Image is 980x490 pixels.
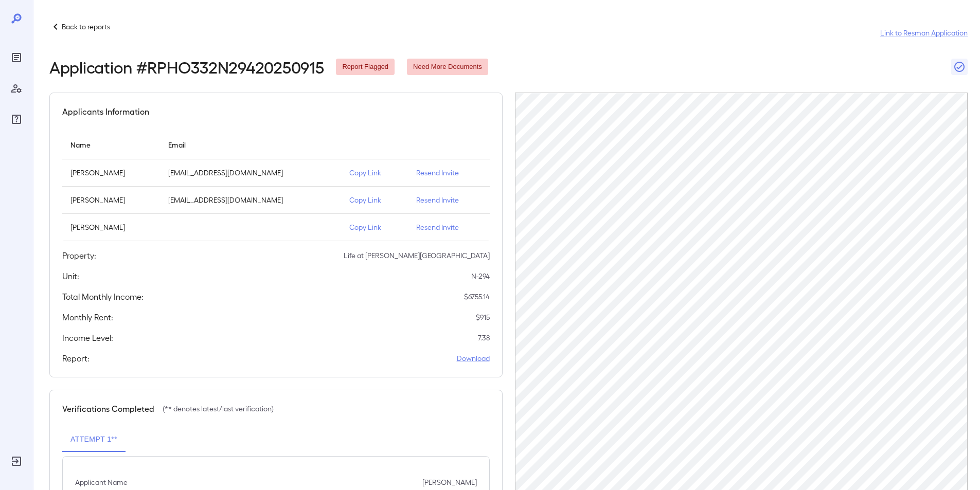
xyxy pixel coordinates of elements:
[478,333,490,343] p: 7.38
[62,105,149,118] h5: Applicants Information
[349,222,400,232] p: Copy Link
[422,477,477,487] p: [PERSON_NAME]
[476,312,490,322] p: $ 915
[336,62,395,72] span: Report Flagged
[471,271,490,281] p: N-294
[62,352,90,365] h5: Report:
[416,168,482,178] p: Resend Invite
[75,477,128,487] p: Applicant Name
[349,195,400,205] p: Copy Link
[163,404,274,414] p: (** denotes latest/last verification)
[457,353,490,364] a: Download
[62,249,96,262] h5: Property:
[62,291,144,303] h5: Total Monthly Income:
[62,22,110,32] p: Back to reports
[8,453,25,469] div: Log Out
[168,168,333,178] p: [EMAIL_ADDRESS][DOMAIN_NAME]
[8,80,25,97] div: Manage Users
[416,195,482,205] p: Resend Invite
[70,168,152,178] p: [PERSON_NAME]
[49,58,324,76] h2: Application # RPHO332N29420250915
[8,111,25,128] div: FAQ
[880,28,968,38] a: Link to Resman Application
[70,195,152,205] p: [PERSON_NAME]
[62,427,126,452] button: Attempt 1**
[416,222,482,232] p: Resend Invite
[70,222,152,232] p: [PERSON_NAME]
[62,332,113,344] h5: Income Level:
[951,59,968,75] button: Close Report
[62,130,160,159] th: Name
[62,403,154,415] h5: Verifications Completed
[349,168,400,178] p: Copy Link
[464,292,490,302] p: $ 6755.14
[168,195,333,205] p: [EMAIL_ADDRESS][DOMAIN_NAME]
[344,250,490,261] p: Life at [PERSON_NAME][GEOGRAPHIC_DATA]
[62,270,79,282] h5: Unit:
[62,311,113,323] h5: Monthly Rent:
[62,130,490,241] table: simple table
[160,130,341,159] th: Email
[8,49,25,66] div: Reports
[407,62,488,72] span: Need More Documents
